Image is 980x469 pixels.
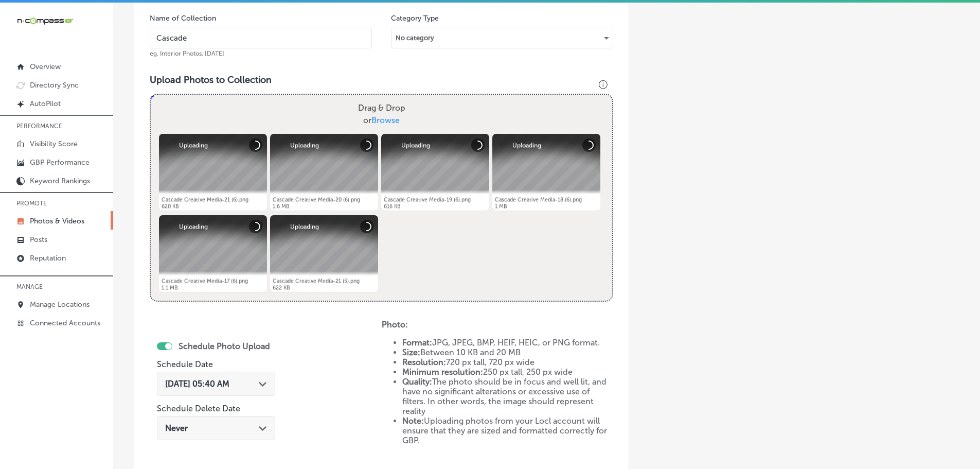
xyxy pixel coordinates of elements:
[165,379,229,389] span: [DATE] 05:40 AM
[30,300,90,309] p: Manage Locations
[391,14,439,23] label: Category Type
[402,338,432,348] strong: Format:
[150,74,613,85] h3: Upload Photos to Collection
[30,99,61,108] p: AutoPilot
[150,14,216,23] label: Name of Collection
[16,16,73,26] img: 660ab0bf-5cc7-4cb8-ba1c-48b5ae0f18e60NCTV_CLogo_TV_Black_-500x88.png
[402,357,614,367] li: 720 px tall, 720 px wide
[402,367,614,377] li: 250 px tall, 250 px wide
[30,62,61,71] p: Overview
[30,254,66,263] p: Reputation
[402,377,614,416] li: The photo should be in focus and well lit, and have no significant alterations or excessive use o...
[157,404,240,413] label: Schedule Delete Date
[391,30,613,46] div: No category
[150,50,224,57] span: eg. Interior Photos, [DATE]
[402,357,446,367] strong: Resolution:
[30,177,90,185] p: Keyword Rankings
[371,115,400,125] span: Browse
[402,377,432,387] strong: Quality:
[354,98,409,131] label: Drag & Drop or
[402,416,424,426] strong: Note:
[382,320,408,329] strong: Photo:
[30,158,90,167] p: GBP Performance
[30,140,78,148] p: Visibility Score
[150,28,372,48] input: Title
[402,416,614,445] li: Uploading photos from your Locl account will ensure that they are sized and formatted correctly f...
[402,367,483,377] strong: Minimum resolution:
[179,341,270,351] label: Schedule Photo Upload
[402,348,614,357] li: Between 10 KB and 20 MB
[402,348,420,357] strong: Size:
[30,217,84,225] p: Photos & Videos
[402,338,614,348] li: JPG, JPEG, BMP, HEIF, HEIC, or PNG format.
[30,81,79,90] p: Directory Sync
[165,423,188,433] span: Never
[157,359,213,369] label: Schedule Date
[30,235,47,244] p: Posts
[30,319,100,327] p: Connected Accounts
